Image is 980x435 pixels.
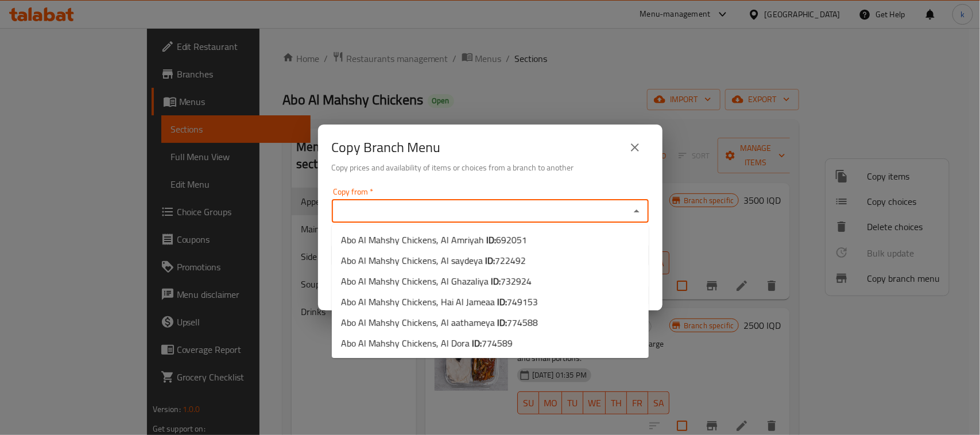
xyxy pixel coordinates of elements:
[497,293,507,310] b: ID:
[341,316,538,329] span: Abo Al Mahshy Chickens, Al aathameya
[495,252,526,269] span: 722492
[486,231,496,248] b: ID:
[629,203,645,219] button: Close
[341,295,538,309] span: Abo Al Mahshy Chickens, Hai Al Jameaa
[501,273,532,290] span: 732924
[621,134,649,161] button: close
[491,273,501,290] b: ID:
[332,161,649,174] h6: Copy prices and availability of items or choices from a branch to another
[485,252,495,269] b: ID:
[341,254,526,267] span: Abo Al Mahshy Chickens, Al saydeya
[472,335,482,352] b: ID:
[482,335,513,352] span: 774589
[341,336,513,350] span: Abo Al Mahshy Chickens, Al Dora
[341,233,527,247] span: Abo Al Mahshy Chickens, Al Amriyah
[497,314,507,331] b: ID:
[332,138,441,157] h2: Copy Branch Menu
[496,231,527,248] span: 692051
[507,293,538,310] span: 749153
[507,314,538,331] span: 774588
[341,274,532,288] span: Abo Al Mahshy Chickens, Al Ghazaliya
